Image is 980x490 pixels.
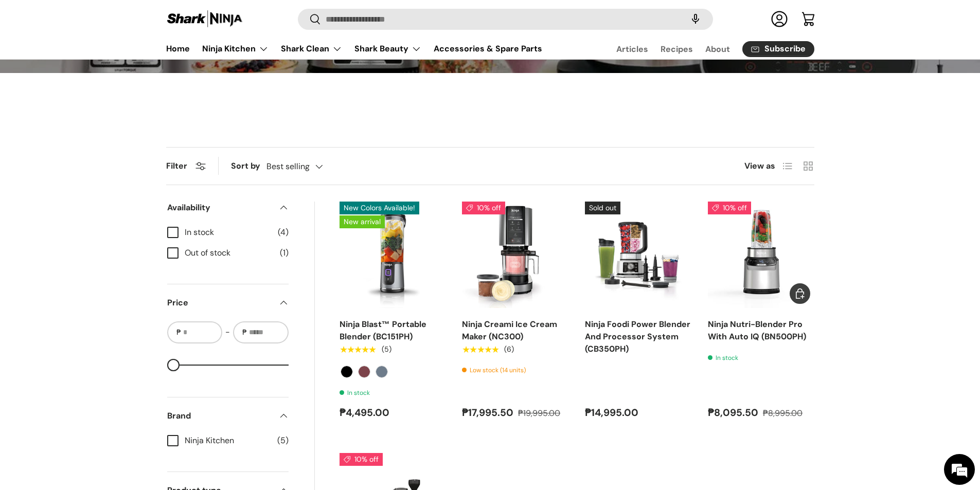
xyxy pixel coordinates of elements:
span: Brand [167,410,272,422]
span: Availability [167,202,272,214]
span: New arrival [340,215,385,228]
span: ₱ [175,327,182,338]
a: About [705,39,730,59]
span: - [225,326,230,338]
em: Submit [151,317,187,331]
span: (5) [277,434,289,447]
nav: Secondary [592,39,814,59]
a: Ninja Creami Ice Cream Maker (NC300) [462,202,568,308]
nav: Primary [166,39,542,59]
span: Filter [166,160,187,171]
span: Sold out [585,202,620,214]
summary: Ninja Kitchen [196,39,275,59]
a: Ninja Blast™ Portable Blender (BC151PH) [340,319,426,342]
label: Navy Blue [376,366,388,378]
a: Ninja Creami Ice Cream Maker (NC300) [462,319,557,342]
span: New Colors Available! [340,202,419,214]
img: ninja-creami-ice-cream-maker-with-sample-content-and-all-lids-full-view-sharkninja-philippines [462,202,568,308]
button: Filter [166,160,206,171]
span: Ninja Kitchen [185,434,271,447]
a: Accessories & Spare Parts [434,39,542,59]
button: Best selling [266,157,344,175]
textarea: Type your message and click 'Submit' [5,281,196,317]
span: ₱ [241,327,248,338]
a: Ninja Nutri-Blender Pro With Auto IQ (BN500PH) [708,319,806,342]
span: In stock [185,226,272,239]
a: Articles [616,39,648,59]
div: Leave a message [54,58,173,71]
img: ninja-foodi-power-blender-and-processor-system-full-view-with-sample-contents-sharkninja-philippines [585,202,691,308]
span: Out of stock [185,247,274,259]
a: Subscribe [742,41,814,57]
span: Best selling [266,161,310,171]
a: Ninja Foodi Power Blender And Processor System (CB350PH) [585,319,690,354]
span: 10% off [462,202,505,214]
label: Cranberry [358,366,370,378]
span: 10% off [340,453,383,466]
a: Home [166,39,190,59]
summary: Shark Beauty [348,39,427,59]
span: 10% off [708,202,751,214]
img: ninja-blast-portable-blender-black-left-side-view-sharkninja-philippines [340,202,446,308]
a: Ninja Blast™ Portable Blender (BC151PH) [340,202,446,308]
img: Shark Ninja Philippines [166,9,243,29]
span: We are offline. Please leave us a message. [22,130,180,233]
summary: Availability [167,189,289,226]
span: View as [744,160,775,172]
a: Ninja Foodi Power Blender And Processor System (CB350PH) [585,202,691,308]
label: Sort by [231,160,266,172]
a: Recipes [661,39,693,59]
span: Subscribe [764,45,806,53]
summary: Brand [167,397,289,434]
div: Minimize live chat window [169,5,193,30]
speech-search-button: Search by voice [679,8,712,31]
a: Ninja Nutri-Blender Pro With Auto IQ (BN500PH) [708,202,814,308]
span: (4) [278,226,289,239]
label: Black [341,366,353,378]
img: ninja-nutri-blender-pro-with-auto-iq-silver-with-sample-food-content-full-view-sharkninja-philipp... [708,202,814,308]
span: (1) [280,247,289,259]
summary: Shark Clean [275,39,348,59]
span: Price [167,297,272,309]
summary: Price [167,284,289,321]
